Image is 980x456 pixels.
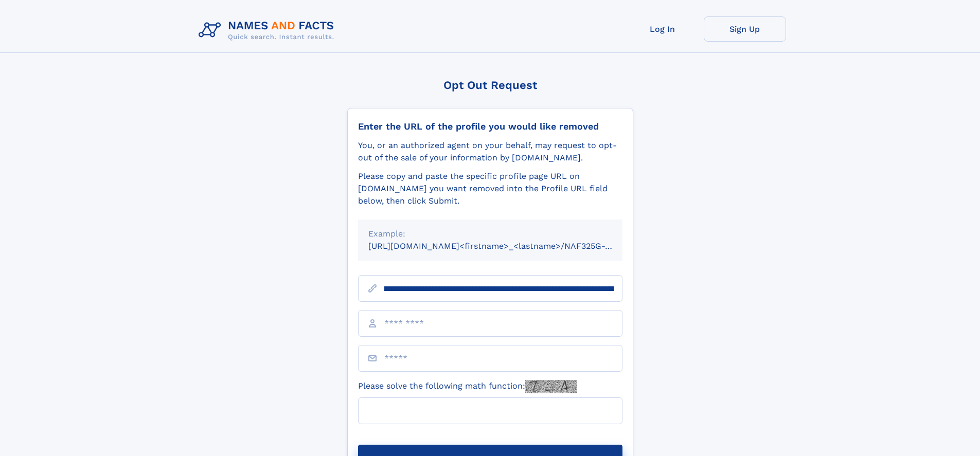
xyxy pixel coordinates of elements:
[358,139,622,164] div: You, or an authorized agent on your behalf, may request to opt-out of the sale of your informatio...
[704,16,786,42] a: Sign Up
[358,121,622,132] div: Enter the URL of the profile you would like removed
[347,79,633,92] div: Opt Out Request
[621,16,704,42] a: Log In
[194,16,343,44] img: Logo Names and Facts
[368,228,612,240] div: Example:
[358,380,577,393] label: Please solve the following math function:
[358,170,622,207] div: Please copy and paste the specific profile page URL on [DOMAIN_NAME] you want removed into the Pr...
[368,241,642,251] small: [URL][DOMAIN_NAME]<firstname>_<lastname>/NAF325G-xxxxxxxx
